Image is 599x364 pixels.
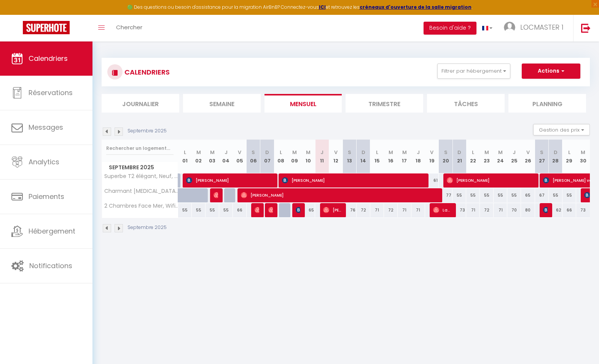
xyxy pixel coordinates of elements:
th: 28 [549,140,562,173]
span: Réservations [29,88,73,97]
th: 20 [439,140,452,173]
span: [PERSON_NAME] [543,203,548,217]
abbr: S [444,149,448,156]
div: 55 [507,188,521,202]
th: 14 [357,140,370,173]
div: 76 [343,203,356,217]
abbr: L [568,149,570,156]
th: 10 [301,140,315,173]
span: [PERSON_NAME] [447,173,534,188]
th: 24 [494,140,507,173]
abbr: S [540,149,543,156]
div: 80 [521,203,535,217]
div: 55 [452,188,466,202]
a: ... LOCMASTER 1 [498,15,573,41]
abbr: D [362,149,365,156]
span: [PERSON_NAME] [213,188,218,202]
h3: CALENDRIERS [123,64,170,81]
abbr: M [389,149,393,156]
div: 55 [206,203,219,217]
abbr: J [513,149,516,156]
span: [PERSON_NAME] [296,203,300,217]
abbr: M [306,149,311,156]
div: 55 [549,188,562,202]
abbr: M [292,149,297,156]
abbr: D [265,149,269,156]
div: 55 [178,203,192,217]
span: 2 Chambres Face Mer, Wifi & Linge | Cuisine équipé [103,203,179,209]
p: Septembre 2025 [127,224,167,231]
span: LOCMASTER 1 [520,22,564,32]
th: 18 [411,140,425,173]
abbr: M [402,149,407,156]
abbr: V [526,149,530,156]
a: créneaux d'ouverture de la salle migration [360,4,472,10]
abbr: D [554,149,558,156]
th: 13 [343,140,356,173]
div: 72 [384,203,398,217]
span: Hébergement [29,226,75,236]
span: Lamiaa Et [PERSON_NAME] [433,203,451,217]
iframe: Chat [567,330,593,358]
abbr: S [348,149,351,156]
img: Super Booking [23,21,70,34]
th: 26 [521,140,535,173]
abbr: M [498,149,503,156]
div: 71 [370,203,384,217]
a: Chercher [110,15,148,41]
abbr: J [417,149,420,156]
th: 11 [315,140,329,173]
div: 71 [398,203,411,217]
abbr: V [334,149,338,156]
span: Paiements [29,192,64,201]
th: 09 [288,140,301,173]
abbr: V [430,149,433,156]
span: Notifications [29,261,72,270]
span: Chercher [116,23,142,31]
img: ... [504,22,515,33]
span: Septembre 2025 [102,162,178,173]
li: Trimestre [346,94,423,113]
span: [PERSON_NAME] [323,203,341,217]
th: 06 [247,140,260,173]
div: 62 [549,203,562,217]
th: 16 [384,140,398,173]
abbr: L [280,149,282,156]
div: 55 [192,203,206,217]
abbr: D [457,149,461,156]
button: Actions [522,64,580,79]
abbr: S [252,149,255,156]
abbr: M [484,149,489,156]
a: ICI [319,4,326,10]
div: 72 [480,203,494,217]
div: 55 [466,188,480,202]
div: 65 [521,188,535,202]
th: 22 [466,140,480,173]
th: 08 [274,140,288,173]
div: 66 [562,203,576,217]
span: Analytics [29,157,59,167]
th: 27 [535,140,549,173]
div: 65 [301,203,315,217]
span: Superbe T2 élégant, Neuf, Parking [103,173,179,179]
th: 02 [192,140,206,173]
th: 05 [233,140,247,173]
abbr: V [238,149,241,156]
th: 15 [370,140,384,173]
th: 30 [576,140,590,173]
abbr: L [376,149,378,156]
p: Septembre 2025 [127,127,167,135]
li: Journalier [102,94,179,113]
th: 21 [452,140,466,173]
div: 71 [494,203,507,217]
div: 73 [576,203,590,217]
abbr: M [210,149,215,156]
div: 61 [425,173,439,188]
input: Rechercher un logement... [106,141,174,155]
abbr: J [320,149,323,156]
div: 67 [535,188,549,202]
th: 29 [562,140,576,173]
span: Charmant [MEDICAL_DATA], Parking & Wi-fi | Cuisine équipée [103,188,179,194]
